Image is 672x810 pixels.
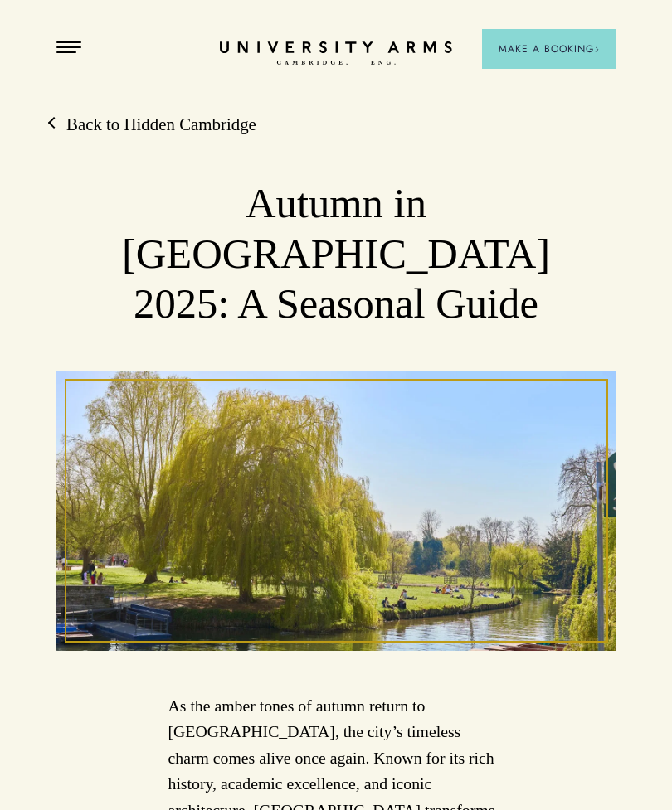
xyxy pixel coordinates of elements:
a: Home [220,41,452,66]
h1: Autumn in [GEOGRAPHIC_DATA] 2025: A Seasonal Guide [112,178,560,328]
a: Back to Hidden Cambridge [50,113,256,136]
button: Make a BookingArrow icon [482,29,616,69]
span: Make a Booking [499,41,600,56]
img: Arrow icon [594,46,600,52]
button: Open Menu [56,41,81,55]
img: image-d6be200b2d84f1bf0f5613dde43941d84fd76d82-5168x3448-jpg [56,371,616,651]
